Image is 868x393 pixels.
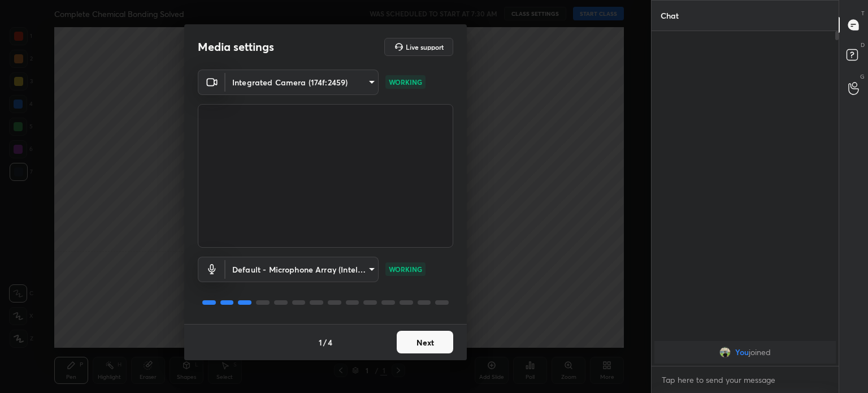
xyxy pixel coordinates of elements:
[389,264,422,274] p: WORKING
[861,9,865,18] p: T
[225,257,379,282] div: Integrated Camera (174f:2459)
[319,336,322,348] h4: 1
[323,336,327,348] h4: /
[225,70,379,95] div: Integrated Camera (174f:2459)
[860,72,865,81] p: G
[397,331,453,353] button: Next
[652,1,688,31] p: Chat
[719,347,731,358] img: 2782fdca8abe4be7a832ca4e3fcd32a4.jpg
[735,348,749,357] span: You
[328,336,332,348] h4: 4
[861,41,865,49] p: D
[406,44,444,50] h5: Live support
[652,339,839,366] div: grid
[198,40,274,54] h2: Media settings
[749,348,771,357] span: joined
[389,77,422,87] p: WORKING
